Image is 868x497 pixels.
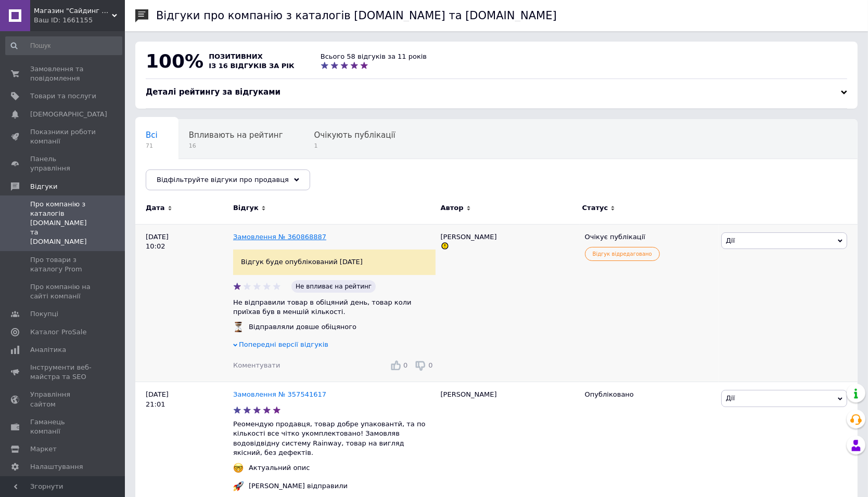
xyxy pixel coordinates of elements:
[239,341,328,348] span: Попередні версії відгуків
[233,361,280,369] span: Коментувати
[135,159,272,199] div: Опубліковані без коментаря
[30,345,66,355] span: Аналітика
[321,52,427,61] div: Всього 58 відгуків за 11 років
[314,142,395,150] span: 1
[582,203,608,213] span: Статус
[428,361,432,369] span: 0
[146,203,165,213] span: Дата
[30,127,96,146] span: Показники роботи компанії
[30,390,96,409] span: Управління сайтом
[146,87,847,98] div: Деталі рейтингу за відгуками
[233,481,244,491] img: :rocket:
[233,250,436,274] div: Відгук буде опублікований [DATE]
[30,182,57,191] span: Відгуки
[30,328,86,337] span: Каталог ProSale
[233,298,436,317] p: Не відправили товар в обіцяний день, товар коли приїхав був в меншій кількості.
[209,53,263,60] span: позитивних
[34,6,112,16] span: Магазин "Сайдинг Фасад"
[30,444,57,454] span: Маркет
[156,9,557,22] h1: Відгуки про компанію з каталогів [DOMAIN_NAME] та [DOMAIN_NAME]
[5,36,122,55] input: Пошук
[30,91,96,101] span: Товари та послуги
[189,130,283,140] span: Впливають на рейтинг
[146,142,158,150] span: 71
[403,361,407,369] span: 0
[34,16,125,25] div: Ваш ID: 1661155
[146,87,280,97] span: Деталі рейтингу за відгуками
[30,255,96,274] span: Про товари з каталогу Prom
[146,130,158,140] span: Всі
[233,390,326,398] a: Замовлення № 357541617
[233,203,259,213] span: Відгук
[436,224,580,382] div: [PERSON_NAME]
[135,224,233,382] div: [DATE] 10:02
[146,170,251,179] span: Опубліковані без комен...
[30,64,96,83] span: Замовлення та повідомлення
[30,417,96,436] span: Гаманець компанії
[233,420,436,457] p: Реомендую продавця, товар добре упаковантй, та по кількості все чітко укомплектовано! Замовляв во...
[233,361,280,370] div: Коментувати
[246,463,313,473] div: Актуальний опис
[246,481,350,491] div: [PERSON_NAME] відправили
[585,390,713,399] div: Опубліковано
[726,237,735,244] span: Дії
[30,110,107,119] span: [DEMOGRAPHIC_DATA]
[585,232,713,242] div: Очікує публікації
[233,233,326,241] a: Замовлення № 360868887
[314,130,395,140] span: Очікують публікації
[146,50,203,72] span: 100%
[441,203,464,213] span: Автор
[30,200,96,247] span: Про компанію з каталогів [DOMAIN_NAME] та [DOMAIN_NAME]
[209,62,295,70] span: із 16 відгуків за рік
[30,363,96,382] span: Інструменти веб-майстра та SEO
[157,176,289,184] span: Відфільтруйте відгуки про продавця
[30,154,96,173] span: Панель управління
[233,322,244,332] img: :hourglass_flowing_sand:
[233,463,244,473] img: :nerd_face:
[726,394,735,402] span: Дії
[291,280,376,293] span: Не впливає на рейтинг
[585,247,660,261] span: Відгук відредаговано
[189,142,283,150] span: 16
[30,282,96,301] span: Про компанію на сайті компанії
[30,462,83,472] span: Налаштування
[246,322,359,332] div: Відправляли довше обіцяного
[30,309,58,319] span: Покупці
